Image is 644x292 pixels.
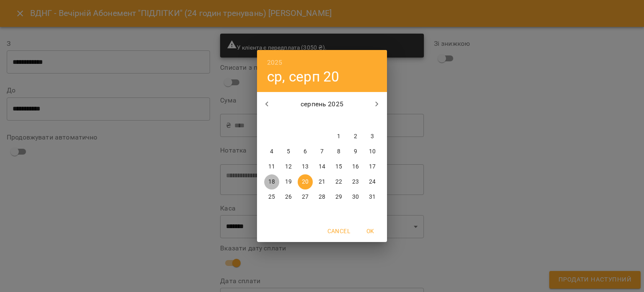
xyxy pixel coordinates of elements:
p: 7 [320,147,324,156]
button: 10 [365,144,380,159]
p: 15 [335,163,342,171]
p: 17 [369,163,376,171]
span: вт [281,116,296,125]
p: 22 [335,178,342,186]
button: 11 [264,159,279,174]
p: 24 [369,178,376,186]
p: 4 [270,147,273,156]
button: 25 [264,189,279,205]
p: 18 [268,178,275,186]
p: 30 [352,193,359,201]
span: чт [314,116,330,125]
button: 5 [281,144,296,159]
span: Cancel [327,226,350,236]
p: 13 [302,163,309,171]
span: нд [365,116,380,125]
button: 14 [314,159,330,174]
span: пт [331,116,346,125]
button: 2 [348,129,363,144]
p: 11 [268,163,275,171]
p: 3 [371,132,374,141]
button: ср, серп 20 [267,68,340,85]
button: 26 [281,189,296,205]
p: 8 [337,147,340,156]
p: 9 [354,147,357,156]
button: 1 [331,129,346,144]
span: пн [264,116,279,125]
button: 7 [314,144,330,159]
p: 27 [302,193,309,201]
button: 15 [331,159,346,174]
p: 31 [369,193,376,201]
button: 30 [348,189,363,205]
p: 25 [268,193,275,201]
button: OK [357,224,384,239]
p: 5 [287,147,290,156]
p: 20 [302,178,309,186]
p: 1 [337,132,340,141]
p: 12 [285,163,292,171]
button: 2025 [267,57,283,68]
p: 10 [369,147,376,156]
p: 29 [335,193,342,201]
button: 12 [281,159,296,174]
button: 24 [365,174,380,189]
p: 28 [319,193,325,201]
button: 28 [314,189,330,205]
button: 21 [314,174,330,189]
button: Cancel [324,224,353,239]
button: 27 [298,189,313,205]
p: 14 [319,163,325,171]
button: 6 [298,144,313,159]
span: ср [298,116,313,125]
button: 20 [298,174,313,189]
button: 16 [348,159,363,174]
button: 9 [348,144,363,159]
p: 21 [319,178,325,186]
button: 29 [331,189,346,205]
span: OK [360,226,380,236]
button: 18 [264,174,279,189]
button: 22 [331,174,346,189]
span: сб [348,116,363,125]
button: 3 [365,129,380,144]
button: 8 [331,144,346,159]
button: 17 [365,159,380,174]
button: 31 [365,189,380,205]
p: 6 [304,147,307,156]
p: 23 [352,178,359,186]
button: 19 [281,174,296,189]
p: 19 [285,178,292,186]
button: 13 [298,159,313,174]
p: 16 [352,163,359,171]
p: серпень 2025 [277,99,367,109]
p: 26 [285,193,292,201]
button: 4 [264,144,279,159]
button: 23 [348,174,363,189]
p: 2 [354,132,357,141]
